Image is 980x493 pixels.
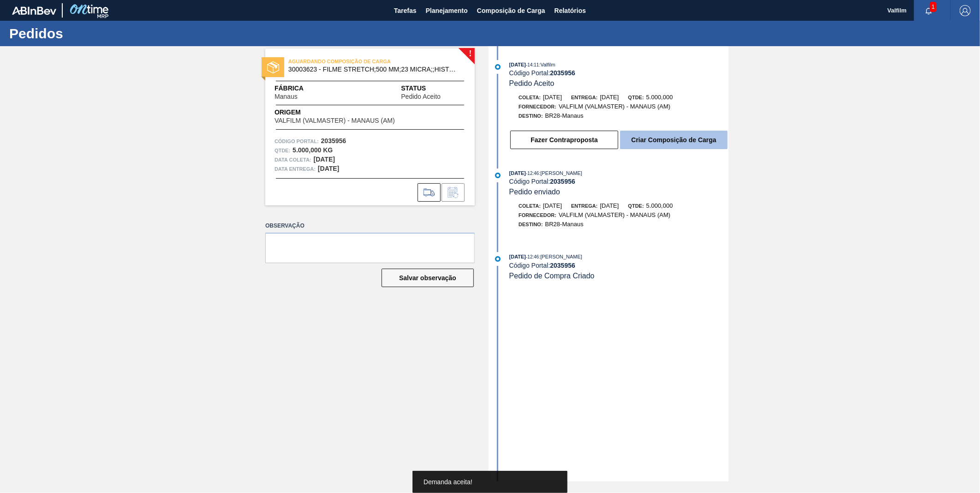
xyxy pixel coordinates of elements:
[509,272,595,280] span: Pedido de Compra Criado
[314,156,335,163] strong: [DATE]
[477,5,545,16] span: Composição de Carga
[275,108,421,117] span: Origem
[600,94,619,101] span: [DATE]
[418,183,441,202] div: Ir para Composição de Carga
[495,256,501,262] img: atual
[628,95,644,100] span: Qtde:
[275,93,298,100] span: Manaus
[509,170,526,176] span: [DATE]
[571,203,598,209] span: Entrega:
[539,254,582,259] span: : [PERSON_NAME]
[509,254,526,259] span: [DATE]
[555,5,586,16] span: Relatórios
[267,61,279,73] img: status
[509,62,526,67] span: [DATE]
[526,62,539,67] span: - 14:11
[401,93,441,100] span: Pedido Aceito
[495,173,501,178] img: atual
[571,95,598,100] span: Entrega:
[526,171,539,176] span: - 12:46
[600,202,619,209] span: [DATE]
[424,478,472,486] span: Demanda aceita!
[550,262,575,269] strong: 2035956
[275,137,319,146] span: Código Portal:
[509,262,729,269] div: Código Portal:
[510,131,618,149] button: Fazer Contraproposta
[620,131,728,149] button: Criar Composição de Carga
[275,155,311,164] span: Data coleta:
[288,66,456,73] span: 30003623 - FILME STRETCH;500 MM;23 MICRA;;HISTRETCH
[9,28,173,39] h1: Pedidos
[550,178,575,185] strong: 2035956
[628,203,644,209] span: Qtde:
[382,269,474,287] button: Salvar observação
[545,221,584,228] span: BR28-Manaus
[543,94,562,101] span: [DATE]
[275,84,327,93] span: Fábrica
[265,219,475,233] label: Observação
[509,188,560,196] span: Pedido enviado
[275,117,395,124] span: VALFILM (VALMASTER) - MANAUS (AM)
[519,203,541,209] span: Coleta:
[960,5,971,16] img: Logout
[646,202,673,209] span: 5.000,000
[539,62,555,67] span: : Valfilm
[275,146,290,155] span: Qtde :
[543,202,562,209] span: [DATE]
[519,95,541,100] span: Coleta:
[545,112,584,119] span: BR28-Manaus
[394,5,417,16] span: Tarefas
[519,113,543,119] span: Destino:
[426,5,468,16] span: Planejamento
[519,212,556,218] span: Fornecedor:
[275,164,316,174] span: Data entrega:
[526,254,539,259] span: - 12:46
[401,84,466,93] span: Status
[646,94,673,101] span: 5.000,000
[519,222,543,227] span: Destino:
[12,6,56,15] img: TNhmsLtSVTkK8tSr43FrP2fwEKptu5GPRR3wAAAABJRU5ErkJggg==
[509,69,729,77] div: Código Portal:
[914,4,944,17] button: Notificações
[519,104,556,109] span: Fornecedor:
[509,178,729,185] div: Código Portal:
[318,165,339,172] strong: [DATE]
[288,57,418,66] span: AGUARDANDO COMPOSIÇÃO DE CARGA
[442,183,465,202] div: Informar alteração no pedido
[559,211,670,218] span: VALFILM (VALMASTER) - MANAUS (AM)
[539,170,582,176] span: : [PERSON_NAME]
[550,69,575,77] strong: 2035956
[495,64,501,70] img: atual
[509,79,555,87] span: Pedido Aceito
[293,146,333,154] strong: 5.000,000 KG
[559,103,670,110] span: VALFILM (VALMASTER) - MANAUS (AM)
[321,137,347,144] strong: 2035956
[930,2,937,12] span: 1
